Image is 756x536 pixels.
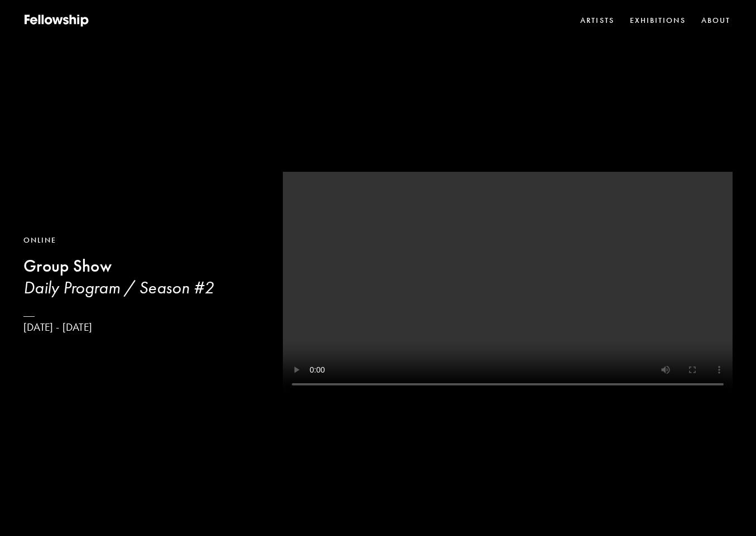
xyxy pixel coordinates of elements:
[23,234,215,335] a: OnlineGroup ShowDaily Program / Season #2[DATE] - [DATE]
[23,255,112,276] b: Group Show
[23,277,215,299] h3: Daily Program / Season #2
[23,234,215,247] div: Online
[578,12,617,29] a: Artists
[628,12,688,29] a: Exhibitions
[699,12,733,29] a: About
[23,321,215,335] p: [DATE] - [DATE]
